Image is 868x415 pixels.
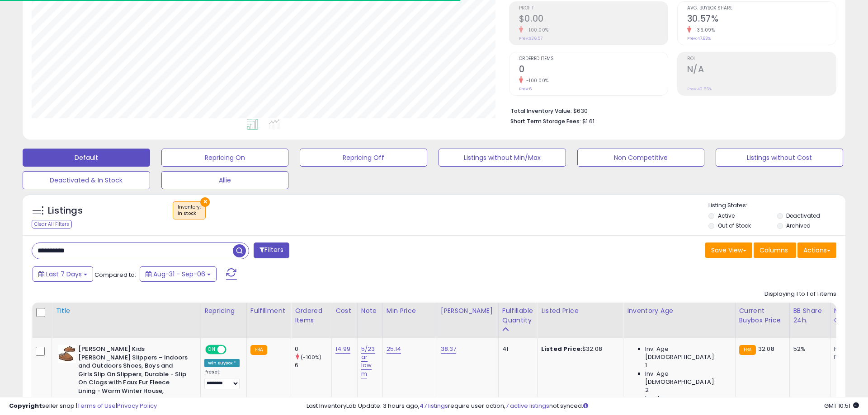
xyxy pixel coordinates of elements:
span: Profit [519,6,668,11]
div: [PERSON_NAME] [441,306,495,316]
button: Non Competitive [577,149,705,167]
li: $630 [510,105,830,116]
small: Prev: 40.66% [687,86,712,92]
div: FBM: 1 [834,353,864,361]
span: ROI [687,56,836,61]
span: 2025-09-14 10:51 GMT [824,401,859,410]
div: Win BuyBox * [204,359,240,367]
div: Note [361,306,379,316]
h2: 30.57% [687,14,836,26]
b: Listed Price: [541,345,582,353]
button: Last 7 Days [33,266,93,282]
div: 6 [295,361,331,369]
span: Avg. Buybox Share [687,6,836,11]
div: seller snap | | [9,402,157,410]
button: Columns [754,242,796,258]
p: Listing States: [708,201,845,210]
label: Deactivated [786,212,820,219]
span: Aug-31 - Sep-06 [153,270,205,279]
div: Last InventoryLab Update: 3 hours ago, require user action, not synced. [307,402,859,410]
small: FBA [739,345,756,355]
div: $32.08 [541,345,616,353]
button: Aug-31 - Sep-06 [140,266,217,282]
span: Compared to: [94,270,136,279]
button: Default [23,149,150,167]
div: Displaying 1 to 1 of 1 items [764,290,836,298]
span: Ordered Items [519,56,668,61]
span: Inv. Age [DEMOGRAPHIC_DATA]: [645,345,728,361]
small: Prev: $36.57 [519,36,542,41]
span: $1.61 [582,117,594,126]
div: Ordered Items [295,306,328,325]
a: 5/23 ar low m [361,345,375,378]
button: Listings without Min/Max [439,149,566,167]
span: Inventory : [178,204,201,217]
small: -36.09% [691,27,715,33]
div: 0 [295,345,331,353]
div: Preset: [204,369,240,389]
small: FBA [250,345,267,355]
div: Fulfillment [250,306,287,316]
div: Min Price [387,306,433,316]
button: Repricing Off [300,149,427,167]
div: 41 [502,345,530,353]
div: Fulfillable Quantity [502,306,533,325]
span: 2 [645,386,649,394]
span: 32.08 [758,345,774,353]
div: Clear All Filters [32,220,72,228]
div: Cost [335,306,354,316]
img: 41byx4roBYL._SL40_.jpg [58,345,76,363]
label: Archived [786,222,811,229]
button: × [200,197,210,207]
a: 7 active listings [505,401,549,410]
div: Title [56,306,197,316]
label: Out of Stock [718,222,751,229]
span: OFF [225,346,240,354]
a: 38.37 [441,345,457,354]
strong: Copyright [9,401,42,410]
a: Privacy Policy [117,401,157,410]
h2: N/A [687,64,836,76]
a: 47 listings [420,401,448,410]
div: 52% [793,345,823,353]
button: Deactivated & In Stock [23,171,150,189]
b: Short Term Storage Fees: [510,117,581,125]
span: Inv. Age [DEMOGRAPHIC_DATA]: [645,370,728,386]
div: Inventory Age [627,306,731,316]
h2: $0.00 [519,14,668,26]
span: Inv. Age [DEMOGRAPHIC_DATA]: [645,394,728,410]
b: [PERSON_NAME] Kids [PERSON_NAME] Slippers – Indoors and Outdoors Shoes, Boys and Girls Slip On Sl... [78,345,188,406]
div: FBA: 4 [834,345,864,353]
div: Num of Comp. [834,306,867,325]
div: Current Buybox Price [739,306,786,325]
small: Prev: 47.83% [687,36,711,41]
span: 1 [645,361,647,369]
div: Repricing [204,306,243,316]
button: Actions [797,242,836,258]
span: Last 7 Days [46,270,82,279]
button: Save View [705,242,752,258]
small: -100.00% [523,77,549,84]
button: Allie [161,171,289,189]
small: Prev: 6 [519,86,532,92]
a: 14.99 [335,345,350,354]
small: (-100%) [301,354,321,361]
button: Filters [254,242,289,258]
a: 25.14 [387,345,401,354]
b: Total Inventory Value: [510,107,572,115]
a: Terms of Use [77,401,116,410]
label: Active [718,212,735,219]
div: in stock [178,210,201,217]
h5: Listings [48,205,83,217]
button: Listings without Cost [716,149,843,167]
button: Repricing On [161,149,289,167]
span: Columns [759,246,788,255]
small: -100.00% [523,27,549,33]
div: Listed Price [541,306,619,316]
span: ON [206,346,217,354]
div: BB Share 24h. [793,306,826,325]
h2: 0 [519,64,668,76]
